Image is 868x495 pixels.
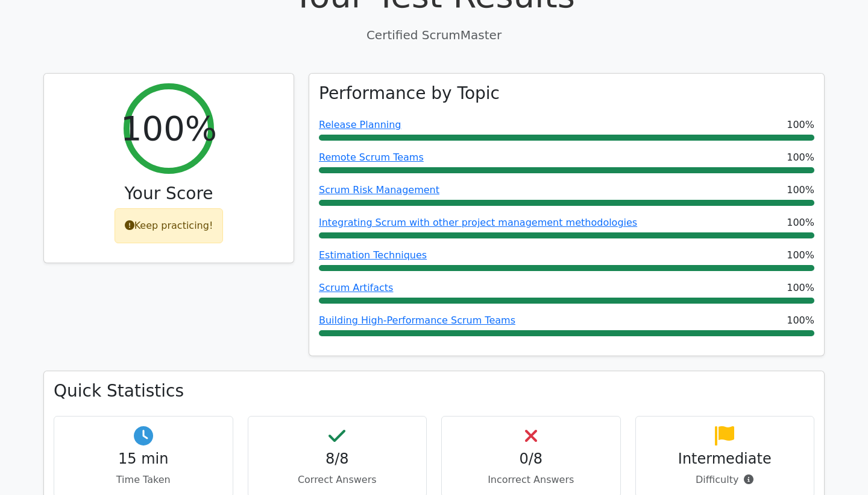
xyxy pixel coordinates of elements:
span: 100% [787,248,814,263]
span: 100% [787,183,814,197]
a: Estimation Techniques [319,249,427,261]
span: 100% [787,216,814,230]
h4: 15 min [64,450,223,468]
h2: 100% [121,108,217,148]
span: 100% [787,281,814,295]
span: 100% [787,118,814,132]
p: Incorrect Answers [451,473,611,487]
a: Scrum Artifacts [319,282,393,293]
p: Difficulty [646,473,805,487]
p: Certified ScrumMaster [43,26,825,44]
a: Scrum Risk Management [319,184,439,196]
h3: Quick Statistics [54,381,814,401]
h4: Intermediate [646,450,805,468]
a: Remote Scrum Teams [319,152,424,163]
p: Time Taken [64,473,223,487]
a: Integrating Scrum with other project management methodologies [319,217,637,228]
h4: 8/8 [258,450,417,468]
h3: Performance by Topic [319,83,500,104]
a: Release Planning [319,119,401,130]
p: Correct Answers [258,473,417,487]
span: 100% [787,150,814,165]
span: 100% [787,313,814,328]
h3: Your Score [54,184,284,204]
h4: 0/8 [451,450,611,468]
a: Building High-Performance Scrum Teams [319,315,515,326]
div: Keep practicing! [115,208,224,243]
